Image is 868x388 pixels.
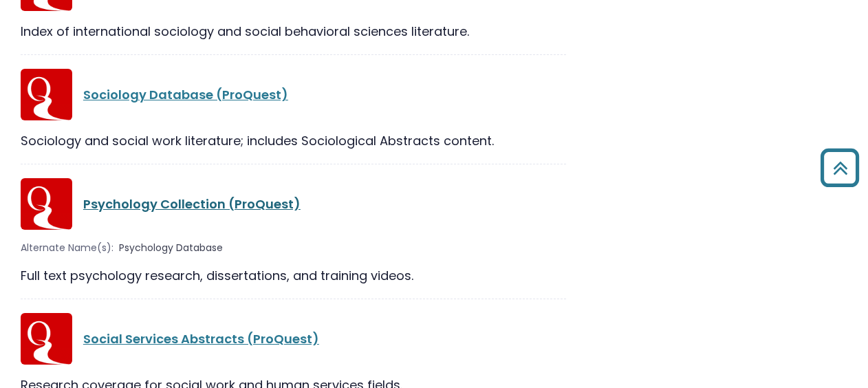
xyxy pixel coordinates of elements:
div: Index of international sociology and social behavioral sciences literature. [21,22,566,41]
span: Psychology Database [119,241,223,255]
a: Psychology Collection (ProQuest) [83,195,301,213]
span: Alternate Name(s): [21,241,113,255]
div: Full text psychology research, dissertations, and training videos. [21,266,566,285]
a: Social Services Abstracts (ProQuest) [83,330,319,347]
a: Sociology Database (ProQuest) [83,86,288,103]
div: Sociology and social work literature; includes Sociological Abstracts content. [21,131,566,150]
a: Back to Top [815,155,865,180]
